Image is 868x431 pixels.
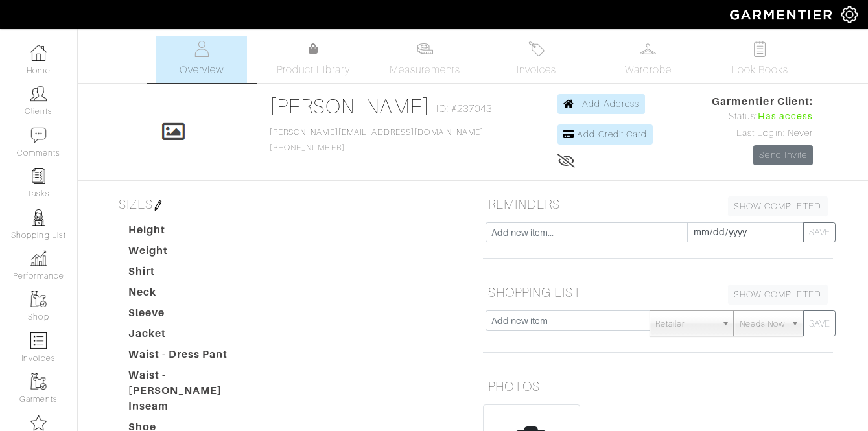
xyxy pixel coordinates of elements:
span: Measurements [390,62,460,78]
img: garments-icon-b7da505a4dc4fd61783c78ac3ca0ef83fa9d6f193b1c9dc38574b1d14d53ca28.png [30,291,47,307]
span: Add Address [582,99,639,109]
img: garments-icon-b7da505a4dc4fd61783c78ac3ca0ef83fa9d6f193b1c9dc38574b1d14d53ca28.png [30,373,47,390]
img: orders-icon-0abe47150d42831381b5fb84f609e132dff9fe21cb692f30cb5eec754e2cba89.png [30,332,47,349]
span: Invoices [517,62,556,78]
input: Add new item [486,310,651,331]
span: Overview [180,62,223,78]
dt: Sleeve [119,305,266,326]
a: Overview [156,36,247,83]
span: [PHONE_NUMBER] [270,128,484,152]
dt: Jacket [119,326,266,347]
dt: Waist - Dress Pant [119,347,266,367]
span: ID: #237043 [436,101,493,117]
a: [PERSON_NAME][EMAIL_ADDRESS][DOMAIN_NAME] [270,128,484,137]
h5: PHOTOS [483,373,833,399]
a: Add Credit Card [557,124,653,145]
div: Last Login: Never [712,126,813,141]
a: Add Address [557,94,645,114]
img: reminder-icon-8004d30b9f0a5d33ae49ab947aed9ed385cf756f9e5892f1edd6e32f2345188e.png [30,168,47,184]
input: Add new item... [486,222,688,242]
a: Measurements [379,36,471,83]
dt: Inseam [119,399,266,419]
button: SAVE [803,310,836,336]
button: SAVE [803,222,836,242]
a: Invoices [491,36,582,83]
dt: Weight [119,243,266,264]
img: basicinfo-40fd8af6dae0f16599ec9e87c0ef1c0a1fdea2edbe929e3d69a839185d80c458.svg [194,41,210,57]
img: measurements-466bbee1fd09ba9460f595b01e5d73f9e2bff037440d3c8f018324cb6cdf7a4a.svg [417,41,433,57]
img: clients-icon-6bae9207a08558b7cb47a8932f037763ab4055f8c8b6bfacd5dc20c3e0201464.png [30,86,47,102]
a: Look Books [714,36,805,83]
dt: Neck [119,285,266,305]
span: Look Books [731,62,789,78]
img: graph-8b7af3c665d003b59727f371ae50e7771705bf0c487971e6e97d053d13c5068d.png [30,250,47,266]
img: orders-27d20c2124de7fd6de4e0e44c1d41de31381a507db9b33961299e4e07d508b8c.svg [528,41,545,57]
div: Status: [712,110,813,124]
span: Needs Now [740,311,785,337]
a: SHOW COMPLETED [728,285,828,305]
img: gear-icon-white-bd11855cb880d31180b6d7d6211b90ccbf57a29d726f0c71d8c61bd08dd39cc2.png [841,6,858,23]
h5: SIZES [113,191,463,217]
a: [PERSON_NAME] [270,95,430,118]
img: wardrobe-487a4870c1b7c33e795ec22d11cfc2ed9d08956e64fb3008fe2437562e282088.svg [640,41,656,57]
dt: Shirt [119,264,266,285]
img: pen-cf24a1663064a2ec1b9c1bd2387e9de7a2fa800b781884d57f21acf72779bad2.png [153,200,163,211]
span: Has access [758,110,814,124]
img: stylists-icon-eb353228a002819b7ec25b43dbf5f0378dd9e0616d9560372ff212230b889e62.png [30,209,47,226]
img: todo-9ac3debb85659649dc8f770b8b6100bb5dab4b48dedcbae339e5042a72dfd3cc.svg [751,41,768,57]
span: Retailer [655,311,716,337]
a: Product Library [268,41,358,78]
img: garmentier-logo-header-white-b43fb05a5012e4ada735d5af1a66efaba907eab6374d6393d1fbf88cb4ef424d.png [723,3,841,26]
a: SHOW COMPLETED [728,196,828,216]
a: Send Invite [753,145,813,165]
dt: Waist - [PERSON_NAME] [119,367,266,399]
span: Garmentier Client: [712,94,813,110]
dt: Height [119,222,266,243]
img: companies-icon-14a0f246c7e91f24465de634b560f0151b0cc5c9ce11af5fac52e6d7d6371812.png [30,415,47,431]
span: Add Credit Card [577,129,647,139]
h5: SHOPPING LIST [483,279,833,305]
span: Product Library [277,62,350,78]
img: comment-icon-a0a6a9ef722e966f86d9cbdc48e553b5cf19dbc54f86b18d962a5391bc8f6eb6.png [30,127,47,143]
a: Wardrobe [603,36,694,83]
img: dashboard-icon-dbcd8f5a0b271acd01030246c82b418ddd0df26cd7fceb0bd07c9910d44c42f6.png [30,45,47,61]
h5: REMINDERS [483,191,833,217]
span: Wardrobe [625,62,672,78]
